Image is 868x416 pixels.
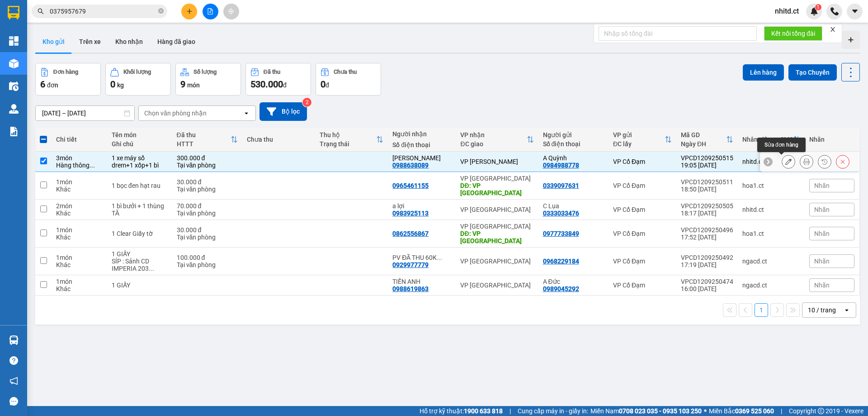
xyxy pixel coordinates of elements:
[259,102,307,121] button: Bộ lọc
[543,230,579,237] div: 0977733849
[681,234,733,241] div: 17:52 [DATE]
[9,104,19,114] img: warehouse-icon
[735,407,774,415] strong: 0369 525 060
[35,63,101,96] button: Đơn hàng6đơn
[392,182,429,189] div: 0965461155
[543,278,604,285] div: A Đức
[460,131,526,139] div: VP nhận
[814,282,830,289] span: Nhãn
[112,140,168,148] div: Ghi chú
[117,81,124,89] span: kg
[742,136,771,143] div: Nhân viên
[316,63,381,96] button: Chưa thu0đ
[681,261,733,268] div: 17:19 [DATE]
[681,186,733,193] div: 18:50 [DATE]
[247,136,311,143] div: Chưa thu
[742,230,771,237] div: hoa1.ct
[56,234,103,241] div: Khác
[40,79,45,90] span: 6
[460,182,533,196] div: DĐ: VP Mỹ Đình
[518,406,588,416] span: Cung cấp máy in - giấy in:
[676,128,738,152] th: Toggle SortBy
[757,138,806,152] div: Sửa đơn hàng
[392,141,451,148] div: Số điện thoại
[742,158,771,165] div: nhitd.ct
[599,26,757,41] input: Nhập số tổng đài
[56,226,103,234] div: 1 món
[110,79,115,90] span: 0
[264,69,280,75] div: Đã thu
[681,254,733,261] div: VPCD1209250492
[815,4,821,10] sup: 1
[243,110,250,117] svg: open
[788,64,837,81] button: Tạo Chuyến
[681,154,733,162] div: VPCD1209250515
[460,258,533,265] div: VP [GEOGRAPHIC_DATA]
[742,282,771,289] div: ngacd.ct
[464,407,503,415] strong: 1900 633 818
[609,128,676,152] th: Toggle SortBy
[187,81,200,89] span: món
[590,406,702,416] span: Miền Nam
[768,5,806,17] span: nhitd.ct
[90,162,95,169] span: ...
[228,8,234,14] span: aim
[158,7,164,16] span: close-circle
[814,230,830,237] span: Nhãn
[392,261,429,268] div: 0929977779
[543,140,604,148] div: Số điện thoại
[613,258,672,265] div: VP Cổ Đạm
[543,285,579,292] div: 0989045292
[681,278,733,285] div: VPCD1209250474
[150,31,203,53] button: Hàng đã giao
[613,282,672,289] div: VP Cổ Đạm
[9,59,19,68] img: warehouse-icon
[392,278,451,285] div: TIẾN ANH
[460,223,533,230] div: VP [GEOGRAPHIC_DATA]
[681,285,733,292] div: 16:00 [DATE]
[250,79,283,90] span: 530.000
[144,109,207,118] div: Chọn văn phòng nhận
[543,202,604,210] div: C Lụa
[613,182,672,189] div: VP Cổ Đạm
[177,210,238,217] div: Tại văn phòng
[175,63,241,96] button: Số lượng9món
[177,234,238,241] div: Tại văn phòng
[543,258,579,265] div: 0968229184
[177,254,238,261] div: 100.000 đ
[56,186,103,193] div: Khác
[743,64,784,81] button: Lên hàng
[9,397,18,406] span: message
[108,31,150,53] button: Kho nhận
[105,63,171,96] button: Khối lượng0kg
[9,36,19,46] img: dashboard-icon
[543,182,579,189] div: 0339097631
[742,182,771,189] div: hoa1.ct
[392,154,451,162] div: THÙY DƯƠNG
[193,69,217,75] div: Số lượng
[392,210,429,217] div: 0983925113
[851,7,859,15] span: caret-down
[543,162,579,169] div: 0984988778
[112,131,168,139] div: Tên món
[681,131,726,139] div: Mã GD
[177,178,238,186] div: 30.000 đ
[460,140,526,148] div: ĐC giao
[177,186,238,193] div: Tại văn phòng
[302,98,311,107] sup: 2
[814,182,830,189] span: Nhãn
[543,131,604,139] div: Người gửi
[742,206,771,213] div: nhitd.ct
[392,130,451,138] div: Người nhận
[72,31,108,53] button: Trên xe
[818,408,824,414] span: copyright
[112,258,168,272] div: SÍP : Sảnh CD IMPERIA 203 NGUYỄN HUY TƯỞNG - THANH XUÂN TRUNG HN - ĐÃ THU 40K+60K PHÍ BÓC SHIP
[709,406,774,416] span: Miền Bắc
[543,210,579,217] div: 0333033476
[177,131,231,139] div: Đã thu
[543,154,604,162] div: A Quỳnh
[50,6,156,16] input: Tìm tên, số ĐT hoặc mã đơn
[814,206,830,213] span: Nhãn
[816,4,820,10] span: 1
[36,106,134,120] input: Select a date range.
